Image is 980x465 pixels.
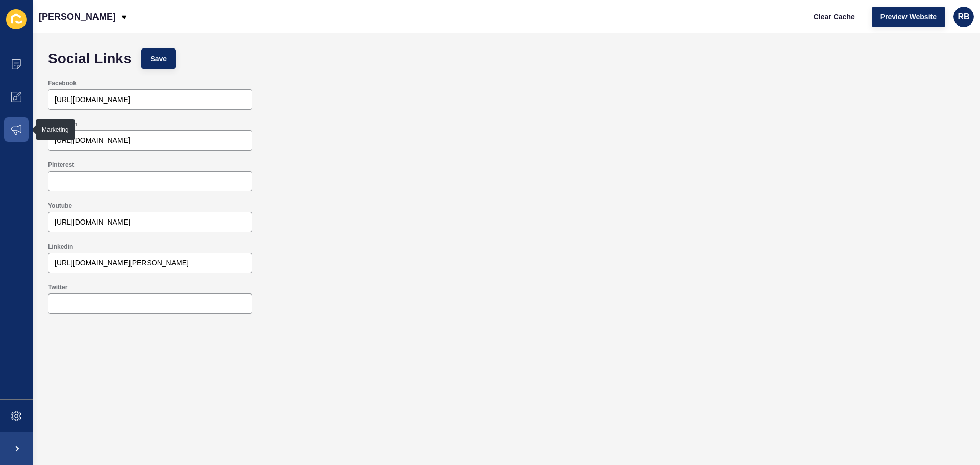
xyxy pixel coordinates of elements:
[958,12,969,22] span: RB
[141,48,176,69] button: Save
[48,202,72,210] label: Youtube
[48,242,73,251] label: Linkedin
[48,54,131,64] h1: Social Links
[42,126,69,134] div: Marketing
[880,12,937,22] span: Preview Website
[48,283,67,291] label: Twitter
[872,7,945,27] button: Preview Website
[48,161,74,169] label: Pinterest
[150,54,167,64] span: Save
[39,4,116,30] p: [PERSON_NAME]
[805,7,864,27] button: Clear Cache
[48,79,77,87] label: Facebook
[814,12,855,22] span: Clear Cache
